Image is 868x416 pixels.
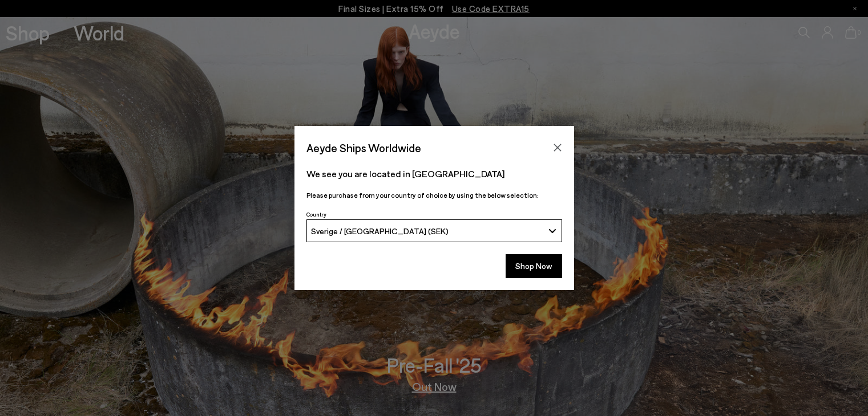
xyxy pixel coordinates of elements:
[306,167,562,181] p: We see you are located in [GEOGRAPHIC_DATA]
[306,190,562,201] p: Please purchase from your country of choice by using the below selection:
[306,138,421,158] span: Aeyde Ships Worldwide
[506,254,562,278] button: Shop Now
[549,139,566,156] button: Close
[311,226,449,236] span: Sverige / [GEOGRAPHIC_DATA] (SEK)
[306,211,326,218] span: Country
